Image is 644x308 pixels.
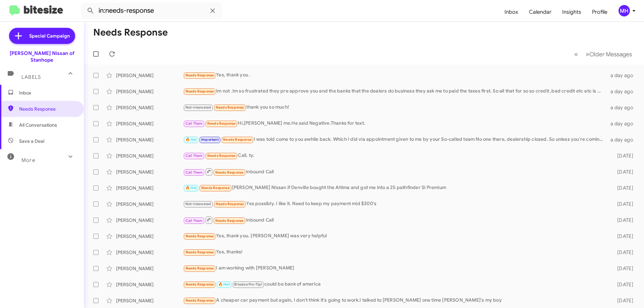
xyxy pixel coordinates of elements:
[223,137,252,142] span: Needs Response
[116,233,183,240] div: [PERSON_NAME]
[116,88,183,95] div: [PERSON_NAME]
[185,73,214,77] span: Needs Response
[557,2,587,22] a: Insights
[185,250,214,254] span: Needs Response
[116,281,183,288] div: [PERSON_NAME]
[606,136,639,143] div: a day ago
[606,217,639,224] div: [DATE]
[9,28,75,44] a: Special Campaign
[234,282,262,287] span: Bitesize Pro-Tip!
[185,202,211,206] span: Not-Interested
[215,219,244,223] span: Needs Response
[183,136,606,143] div: I was told come to you awhile back. Which I did via appointment given to me by your So-called tea...
[207,153,236,158] span: Needs Response
[116,249,183,256] div: [PERSON_NAME]
[19,89,76,96] span: Inbox
[606,201,639,207] div: [DATE]
[185,170,203,175] span: Call Them
[185,186,197,190] span: 🔥 Hot
[606,265,639,272] div: [DATE]
[116,297,183,304] div: [PERSON_NAME]
[116,217,183,224] div: [PERSON_NAME]
[606,249,639,256] div: [DATE]
[201,137,219,142] span: Important
[116,72,183,79] div: [PERSON_NAME]
[185,89,214,94] span: Needs Response
[185,234,214,238] span: Needs Response
[116,185,183,191] div: [PERSON_NAME]
[613,5,637,16] button: MH
[183,87,606,95] div: Im not .Im so frustrated they pre approve you and the banks that the dealers do business they ask...
[606,120,639,127] div: a day ago
[207,121,236,126] span: Needs Response
[185,105,211,110] span: Not-Interested
[499,2,524,22] a: Inbox
[93,27,168,38] h1: Needs Response
[116,265,183,272] div: [PERSON_NAME]
[116,152,183,159] div: [PERSON_NAME]
[587,2,613,22] a: Profile
[185,137,197,142] span: 🔥 Hot
[21,157,35,163] span: More
[183,104,606,111] div: thank you so much!
[21,74,41,80] span: Labels
[570,47,582,61] button: Previous
[606,72,639,79] div: a day ago
[116,120,183,127] div: [PERSON_NAME]
[185,266,214,270] span: Needs Response
[582,47,636,61] button: Next
[574,50,578,58] span: «
[29,33,70,39] span: Special Campaign
[185,219,203,223] span: Call Them
[606,104,639,111] div: a day ago
[185,121,203,126] span: Call Them
[183,297,606,304] div: A cheaper car payment but again, I don't think it's going to work.I talked to [PERSON_NAME] one t...
[606,281,639,288] div: [DATE]
[218,282,230,287] span: 🔥 Hot
[183,152,606,160] div: Call, ty.
[116,169,183,175] div: [PERSON_NAME]
[183,281,606,288] div: could be bank of america
[19,122,57,128] span: All Conversations
[116,201,183,207] div: [PERSON_NAME]
[606,185,639,191] div: [DATE]
[215,170,244,175] span: Needs Response
[19,138,44,144] span: Save a Deal
[201,186,230,190] span: Needs Response
[216,202,244,206] span: Needs Response
[606,233,639,240] div: [DATE]
[606,88,639,95] div: a day ago
[606,297,639,304] div: [DATE]
[183,248,606,256] div: Yes, thanks!
[116,136,183,143] div: [PERSON_NAME]
[589,51,632,58] span: Older Messages
[571,47,636,61] nav: Page navigation example
[606,152,639,159] div: [DATE]
[185,298,214,303] span: Needs Response
[619,5,630,16] div: MH
[586,50,589,58] span: »
[183,120,606,127] div: Hi,[PERSON_NAME] me.He said Negative.Thanks for text.
[183,216,606,224] div: Inbound Call
[183,264,606,272] div: I am working with [PERSON_NAME]
[216,105,244,110] span: Needs Response
[183,71,606,79] div: Yes, thank you .
[183,200,606,208] div: Yes possibly. I like it. Need to keep my payment mid $300's
[185,282,214,287] span: Needs Response
[116,104,183,111] div: [PERSON_NAME]
[524,2,557,22] a: Calendar
[183,168,606,176] div: Inbound Call
[606,169,639,175] div: [DATE]
[183,232,606,240] div: Yes, thank you. [PERSON_NAME] was very helpful
[19,106,76,112] span: Needs Response
[183,184,606,192] div: [PERSON_NAME] Nissan if Denville bought the Altima and got me into a 25 pathfinder Sl Premium
[81,3,222,19] input: Search
[185,153,203,158] span: Call Them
